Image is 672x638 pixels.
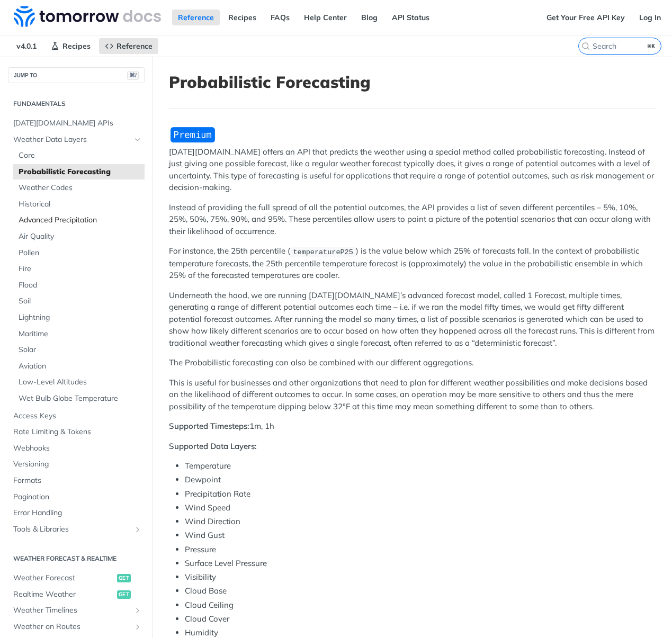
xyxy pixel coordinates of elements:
[185,585,656,597] li: Cloud Base
[633,10,667,25] a: Log In
[13,261,145,277] a: Fire
[19,183,142,193] span: Weather Codes
[19,312,142,323] span: Lightning
[13,443,142,454] span: Webhooks
[13,196,145,212] a: Historical
[8,587,145,603] a: Realtime Weatherget
[185,571,656,583] li: Visibility
[169,441,257,451] strong: Supported Data Layers:
[169,357,656,369] p: The Probabilistic forecasting can also be combined with our different aggregations.
[8,505,145,521] a: Error Handling
[169,73,656,92] h1: Probabilistic Forecasting
[8,408,145,424] a: Access Keys
[298,10,353,25] a: Help Center
[581,42,590,50] svg: Search
[172,10,220,25] a: Reference
[169,146,656,194] p: [DATE][DOMAIN_NAME] offers an API that predicts the weather using a special method called probabi...
[13,212,145,228] a: Advanced Precipitation
[19,231,142,242] span: Air Quality
[13,358,145,374] a: Aviation
[13,374,145,390] a: Low-Level Altitudes
[19,280,142,291] span: Flood
[169,245,656,281] p: For instance, the 25th percentile ( ) is the value below which 25% of forecasts fall. In the cont...
[13,229,145,245] a: Air Quality
[133,136,142,144] button: Hide subpages for Weather Data Layers
[185,488,656,500] li: Precipitation Rate
[169,202,656,238] p: Instead of providing the full spread of all the potential outcomes, the API provides a list of se...
[133,525,142,534] button: Show subpages for Tools & Libraries
[8,441,145,456] a: Webhooks
[169,377,656,413] p: This is useful for businesses and other organizations that need to plan for different weather pos...
[8,456,145,472] a: Versioning
[355,10,383,25] a: Blog
[13,589,114,600] span: Realtime Weather
[185,516,656,528] li: Wind Direction
[14,6,161,27] img: Tomorrow.io Weather API Docs
[13,459,142,470] span: Versioning
[8,115,145,131] a: [DATE][DOMAIN_NAME] APIs
[222,10,262,25] a: Recipes
[117,590,131,599] span: get
[13,342,145,358] a: Solar
[265,10,295,25] a: FAQs
[19,150,142,161] span: Core
[185,460,656,472] li: Temperature
[133,606,142,615] button: Show subpages for Weather Timelines
[19,264,142,274] span: Fire
[8,603,145,618] a: Weather TimelinesShow subpages for Weather Timelines
[185,558,656,570] li: Surface Level Pressure
[19,345,142,355] span: Solar
[13,573,114,583] span: Weather Forecast
[185,599,656,612] li: Cloud Ceiling
[99,38,158,54] a: Reference
[133,623,142,631] button: Show subpages for Weather on Routes
[13,508,142,518] span: Error Handling
[13,310,145,326] a: Lightning
[19,248,142,258] span: Pollen
[8,619,145,635] a: Weather on RoutesShow subpages for Weather on Routes
[127,71,139,80] span: ⌘/
[8,473,145,489] a: Formats
[19,393,142,404] span: Wet Bulb Globe Temperature
[541,10,631,25] a: Get Your Free API Key
[645,41,658,51] kbd: ⌘K
[19,199,142,210] span: Historical
[45,38,96,54] a: Recipes
[8,570,145,586] a: Weather Forecastget
[13,118,142,129] span: [DATE][DOMAIN_NAME] APIs
[117,574,131,582] span: get
[13,134,131,145] span: Weather Data Layers
[8,67,145,83] button: JUMP TO⌘/
[8,489,145,505] a: Pagination
[13,492,142,502] span: Pagination
[19,215,142,226] span: Advanced Precipitation
[13,277,145,293] a: Flood
[19,296,142,307] span: Soil
[8,99,145,109] h2: Fundamentals
[386,10,435,25] a: API Status
[185,474,656,486] li: Dewpoint
[19,329,142,339] span: Maritime
[13,622,131,632] span: Weather on Routes
[169,290,656,349] p: Underneath the hood, we are running [DATE][DOMAIN_NAME]’s advanced forecast model, called 1 Forec...
[8,554,145,563] h2: Weather Forecast & realtime
[11,38,42,54] span: v4.0.1
[19,361,142,372] span: Aviation
[13,164,145,180] a: Probabilistic Forecasting
[13,180,145,196] a: Weather Codes
[169,420,656,433] p: 1m, 1h
[19,377,142,388] span: Low-Level Altitudes
[293,248,353,256] span: temperatureP25
[185,613,656,625] li: Cloud Cover
[185,529,656,542] li: Wind Gust
[13,605,131,616] span: Weather Timelines
[19,167,142,177] span: Probabilistic Forecasting
[13,524,131,535] span: Tools & Libraries
[13,411,142,421] span: Access Keys
[117,41,153,51] span: Reference
[62,41,91,51] span: Recipes
[13,148,145,164] a: Core
[185,502,656,514] li: Wind Speed
[185,544,656,556] li: Pressure
[13,245,145,261] a: Pollen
